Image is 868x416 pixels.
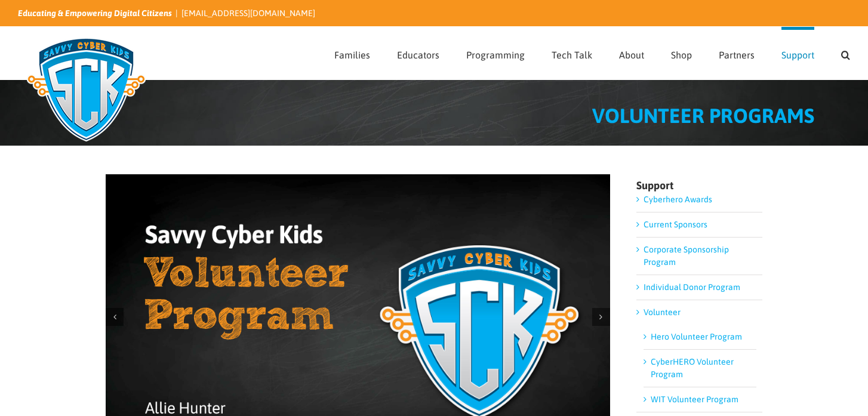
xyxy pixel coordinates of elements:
a: Families [334,27,370,79]
a: Search [841,27,850,79]
a: Programming [466,27,525,79]
a: Tech Talk [552,27,592,79]
i: Educating & Empowering Digital Citizens [18,8,172,18]
img: Savvy Cyber Kids Logo [18,30,155,149]
span: Partners [719,50,755,60]
span: VOLUNTEER PROGRAMS [592,104,814,127]
a: About [619,27,644,79]
a: Support [781,27,814,79]
a: Corporate Sponsorship Program [644,245,729,267]
a: Cyberhero Awards [644,195,712,204]
a: Volunteer [644,307,681,317]
span: Tech Talk [552,50,592,60]
span: Support [781,50,814,60]
nav: Main Menu [334,27,850,79]
span: About [619,50,644,60]
span: Programming [466,50,525,60]
a: Partners [719,27,755,79]
a: [EMAIL_ADDRESS][DOMAIN_NAME] [181,8,315,18]
span: Families [334,50,370,60]
span: Educators [397,50,439,60]
span: Shop [671,50,692,60]
h4: Support [636,180,762,191]
a: Shop [671,27,692,79]
a: Hero Volunteer Program [651,332,742,341]
a: CyberHERO Volunteer Program [651,357,734,379]
a: WIT Volunteer Program [651,395,738,404]
a: Individual Donor Program [644,282,740,292]
a: Current Sponsors [644,220,707,229]
a: Educators [397,27,439,79]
